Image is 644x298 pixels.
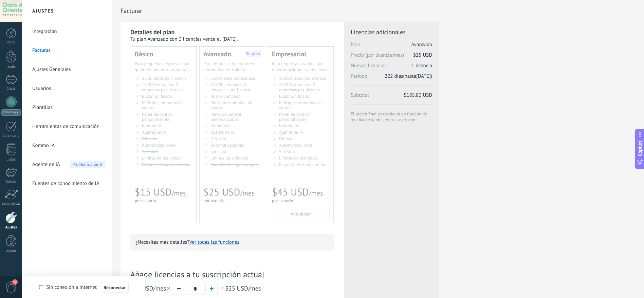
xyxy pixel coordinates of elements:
[32,155,105,174] a: Agente de IA Pruébalo ahora!
[32,174,105,193] a: Fuentes de conocimiento de IA
[189,239,239,245] button: Ver todas las funciones
[22,41,112,60] li: Facturas
[351,52,432,62] span: Precio (por licencia/mes)
[104,285,126,290] span: Reconectar
[413,52,432,58] span: $25 USD
[1,249,21,254] div: Ayuda
[351,92,432,103] span: Subtotal
[22,136,112,155] li: Kommo IA
[411,62,432,69] span: 1 licencia
[1,109,21,116] div: WhatsApp
[411,41,432,48] span: Avanzado
[22,79,112,98] li: Usuarios
[1,87,21,91] div: Chats
[416,73,431,79] span: [DATE]
[1,202,21,206] div: Estadísticas
[1,65,21,69] div: Leads
[1,134,21,138] div: Calendario
[22,174,112,193] li: Fuentes de conocimiento de IA
[351,73,432,83] span: Periodo
[70,161,105,168] span: Pruébalo ahora!
[221,284,224,292] span: =
[130,284,171,292] span: /mes
[404,92,432,98] span: $185.83 USD
[101,282,129,293] button: Reconectar
[22,22,112,41] li: Integración
[1,225,21,230] div: Ajustes
[385,73,403,79] span: 222 días
[1,180,21,184] div: Correo
[130,36,334,42] div: Tu plan Avanzado con 3 licencias vence el [DATE].
[12,279,18,285] span: 3
[130,269,334,280] span: Añade licencias a tu suscripción actual
[39,282,128,293] div: Sin conexión a Internet
[135,239,329,245] p: ¿Necesitas más detalles?
[32,117,105,136] a: Herramientas de comunicación
[32,60,105,79] a: Ajustes Generales
[637,141,643,156] span: Copilot
[225,284,261,292] span: /mes
[130,28,174,36] b: Detalles del plan
[1,157,21,162] div: Listas
[32,22,105,41] a: Integración
[32,98,105,117] a: Plantillas
[32,155,60,174] span: Agente de IA
[22,117,112,136] li: Herramientas de comunicación
[22,98,112,117] li: Plantillas
[351,28,432,41] span: Licencias adicionales
[385,73,432,79] span: (hasta )
[351,62,432,73] span: Nuevas licencias
[1,40,21,45] div: Panel
[351,111,432,122] span: El precio final se recalcula en función de los días restantes en tu suscripción.
[121,7,142,14] span: Facturar
[225,284,248,292] span: $25 USD
[22,60,112,79] li: Ajustes Generales
[351,41,432,52] span: Plan
[32,136,105,155] a: Kommo IA
[32,79,105,98] a: Usuarios
[22,155,112,174] li: Agente de IA
[32,41,105,60] a: Facturas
